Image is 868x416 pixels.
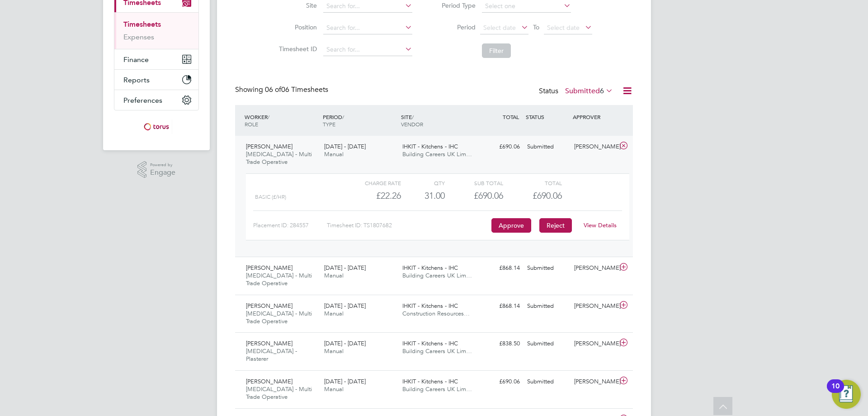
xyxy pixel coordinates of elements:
[246,339,292,347] span: [PERSON_NAME]
[324,347,344,355] span: Manual
[401,188,445,203] div: 31.00
[324,310,344,317] span: Manual
[539,218,572,233] button: Reject
[476,139,524,154] div: £690.06
[323,120,335,128] span: TYPE
[401,120,423,128] span: VENDOR
[399,109,477,132] div: SITE
[539,85,615,98] div: Status
[245,120,258,128] span: ROLE
[402,339,458,347] span: IHKIT - Kitchens - IHC
[402,310,470,317] span: Construction Resources…
[571,336,618,351] div: [PERSON_NAME]
[402,347,472,355] span: Building Careers UK Lim…
[253,218,327,233] div: Placement ID: 284557
[402,378,458,385] span: IHKIT - Kitchens - IHC
[114,70,198,90] button: Reports
[246,150,312,166] span: [MEDICAL_DATA] - Multi Trade Operative
[445,177,503,188] div: Sub Total
[524,374,571,389] div: Submitted
[571,299,618,314] div: [PERSON_NAME]
[524,261,571,276] div: Submitted
[141,120,172,134] img: torus-logo-retina.png
[445,188,503,203] div: £690.06
[482,43,511,58] button: Filter
[402,264,458,272] span: IHKIT - Kitchens - IHC
[324,272,344,279] span: Manual
[530,21,542,33] span: To
[832,380,861,409] button: Open Resource Center, 10 new notifications
[524,336,571,351] div: Submitted
[246,272,312,287] span: [MEDICAL_DATA] - Multi Trade Operative
[571,261,618,276] div: [PERSON_NAME]
[401,177,445,188] div: QTY
[327,218,489,233] div: Timesheet ID: TS1807682
[476,374,524,389] div: £690.06
[600,86,604,96] span: 6
[150,161,175,169] span: Powered by
[246,378,292,385] span: [PERSON_NAME]
[402,150,472,158] span: Building Careers UK Lim…
[435,1,476,10] label: Period Type
[571,139,618,154] div: [PERSON_NAME]
[503,113,519,120] span: TOTAL
[831,386,840,398] div: 10
[265,85,281,94] span: 06 of
[265,85,328,94] span: 06 Timesheets
[246,347,297,363] span: [MEDICAL_DATA] - Plasterer
[114,120,199,134] a: Go to home page
[323,22,412,34] input: Search for...
[114,90,198,110] button: Preferences
[268,113,269,120] span: /
[503,177,561,188] div: Total
[324,150,344,158] span: Manual
[342,113,344,120] span: /
[476,261,524,276] div: £868.14
[246,264,292,272] span: [PERSON_NAME]
[402,302,458,310] span: IHKIT - Kitchens - IHC
[324,143,366,150] span: [DATE] - [DATE]
[343,188,401,203] div: £22.26
[323,43,412,56] input: Search for...
[402,272,472,279] span: Building Careers UK Lim…
[123,55,149,64] span: Finance
[524,299,571,314] div: Submitted
[324,339,366,347] span: [DATE] - [DATE]
[476,336,524,351] div: £838.50
[276,45,317,53] label: Timesheet ID
[483,24,516,32] span: Select date
[235,85,330,95] div: Showing
[565,86,613,96] label: Submitted
[343,177,401,188] div: Charge rate
[412,113,414,120] span: /
[524,109,571,125] div: STATUS
[324,385,344,393] span: Manual
[255,194,286,200] span: Basic (£/HR)
[476,299,524,314] div: £868.14
[246,310,312,325] span: [MEDICAL_DATA] - Multi Trade Operative
[321,109,399,132] div: PERIOD
[491,218,531,233] button: Approve
[524,139,571,154] div: Submitted
[246,385,312,401] span: [MEDICAL_DATA] - Multi Trade Operative
[246,302,292,310] span: [PERSON_NAME]
[276,23,317,31] label: Position
[402,385,472,393] span: Building Careers UK Lim…
[584,221,617,229] a: View Details
[435,23,476,31] label: Period
[123,33,154,41] a: Expenses
[571,374,618,389] div: [PERSON_NAME]
[114,49,198,69] button: Finance
[402,143,458,150] span: IHKIT - Kitchens - IHC
[571,109,618,125] div: APPROVER
[114,12,198,49] div: Timesheets
[246,143,292,150] span: [PERSON_NAME]
[123,20,161,29] a: Timesheets
[137,161,176,178] a: Powered byEngage
[123,96,162,105] span: Preferences
[150,169,175,177] span: Engage
[324,302,366,310] span: [DATE] - [DATE]
[276,1,317,10] label: Site
[547,24,580,32] span: Select date
[533,190,562,201] span: £690.06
